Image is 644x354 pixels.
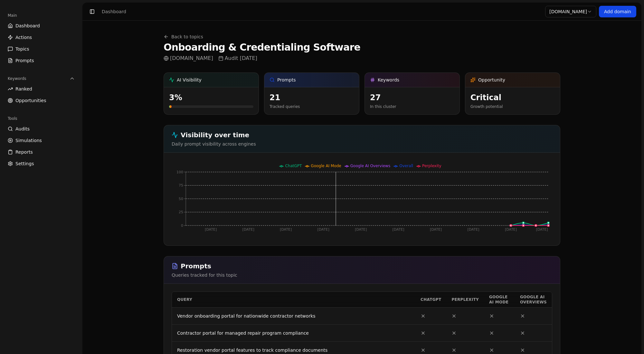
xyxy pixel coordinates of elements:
[242,227,254,232] tspan: [DATE]
[392,227,404,232] tspan: [DATE]
[172,272,552,278] p: Queries tracked for this topic
[478,77,505,83] span: Opportunity
[5,124,77,134] a: Audits
[179,183,183,187] tspan: 75
[5,147,77,157] a: Reports
[5,32,77,43] a: Actions
[370,92,454,103] div: 27
[350,164,390,168] span: Google AI Overviews
[15,160,34,167] span: Settings
[5,10,77,21] div: Main
[311,164,341,168] span: Google AI Mode
[393,164,398,168] svg: Overall legend icon
[515,292,552,307] th: Google AI overviews
[205,227,217,232] tspan: [DATE]
[277,77,296,83] span: Prompts
[179,210,183,214] tspan: 25
[415,292,446,307] th: ChatGPT
[5,84,77,94] a: Ranked
[378,77,399,83] span: Keywords
[15,137,42,144] span: Simulations
[15,149,33,155] span: Reports
[505,227,517,232] tspan: [DATE]
[177,77,202,83] span: AI Visibility
[470,104,555,109] p: Growth potential
[467,227,479,232] tspan: [DATE]
[164,54,213,62] span: [DOMAIN_NAME]
[164,33,203,40] a: Back to topics
[15,23,40,29] span: Dashboard
[172,141,552,147] p: Daily prompt visibility across engines
[399,164,413,168] span: Overall
[176,170,183,174] tspan: 100
[279,164,284,168] svg: ChatGPT legend icon
[169,92,253,103] div: 3 %
[5,44,77,54] a: Topics
[15,86,32,92] span: Ranked
[15,34,32,41] span: Actions
[177,348,327,353] a: Restoration vendor portal features to track compliance documents
[430,227,442,232] tspan: [DATE]
[416,164,421,168] svg: Perplexity legend icon
[5,95,77,106] a: Opportunities
[280,227,292,232] tspan: [DATE]
[15,126,30,132] span: Audits
[5,55,77,66] a: Prompts
[270,92,354,103] div: 21
[484,292,515,307] th: Google AI mode
[172,262,552,271] h2: Prompts
[102,8,126,15] div: Dashboard
[317,227,329,232] tspan: [DATE]
[422,164,441,168] span: Perplexity
[181,224,183,228] tspan: 0
[172,292,415,307] th: Query
[536,227,548,232] tspan: [DATE]
[177,330,309,336] a: Contractor portal for managed repair program compliance
[355,227,367,232] tspan: [DATE]
[5,158,77,169] a: Settings
[370,104,454,109] p: In this cluster
[285,164,302,168] span: ChatGPT
[15,57,34,64] span: Prompts
[15,97,46,104] span: Opportunities
[164,42,360,53] h1: Onboarding & Credentialing Software
[270,104,354,109] p: Tracked queries
[5,21,77,31] a: Dashboard
[15,46,29,52] span: Topics
[172,130,552,139] h2: Visibility over time
[179,197,183,201] tspan: 50
[470,92,555,103] div: critical
[177,313,316,319] a: Vendor onboarding portal for nationwide contractor networks
[305,164,309,168] svg: Google AI Mode legend icon
[599,6,636,17] a: Add domain
[345,164,349,168] svg: Google AI Overviews legend icon
[446,292,484,307] th: Perplexity
[218,54,257,62] span: Audit [DATE]
[5,113,77,124] div: Tools
[5,135,77,146] a: Simulations
[5,73,77,84] button: Keywords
